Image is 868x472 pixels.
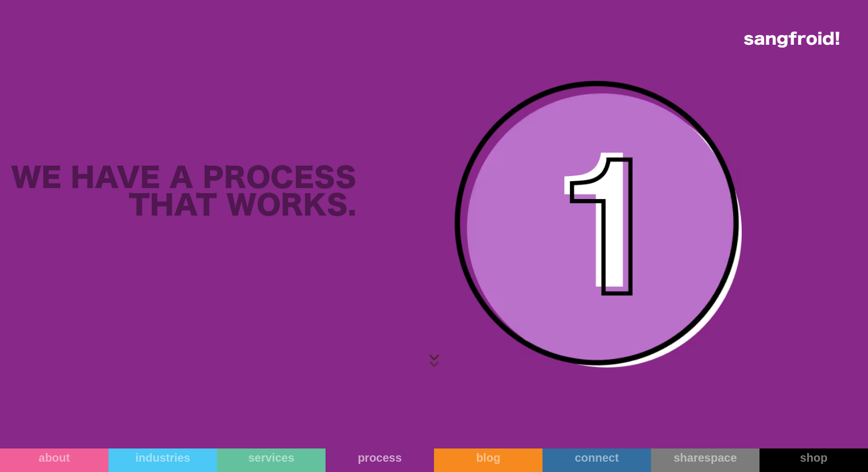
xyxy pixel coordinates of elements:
[325,451,434,465] div: process
[651,448,759,472] a: sharespace
[325,448,434,472] a: process
[651,451,759,465] div: sharespace
[108,448,217,472] a: industries
[744,32,839,48] img: logo
[542,448,651,472] a: connect
[759,448,868,472] a: shop
[434,451,542,465] div: blog
[108,451,217,465] div: industries
[217,448,325,472] a: services
[217,451,325,465] div: services
[542,451,651,465] div: connect
[434,448,542,472] a: blog
[759,451,868,465] div: shop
